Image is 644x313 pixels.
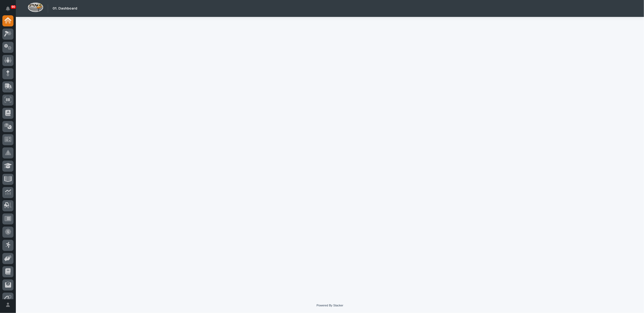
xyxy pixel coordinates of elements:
img: Workspace Logo [28,2,43,12]
button: Notifications [2,3,13,14]
a: Powered By Stacker [317,304,343,307]
div: Notifications90 [7,6,13,15]
h2: 01. Dashboard [53,6,77,11]
p: 90 [12,5,15,9]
